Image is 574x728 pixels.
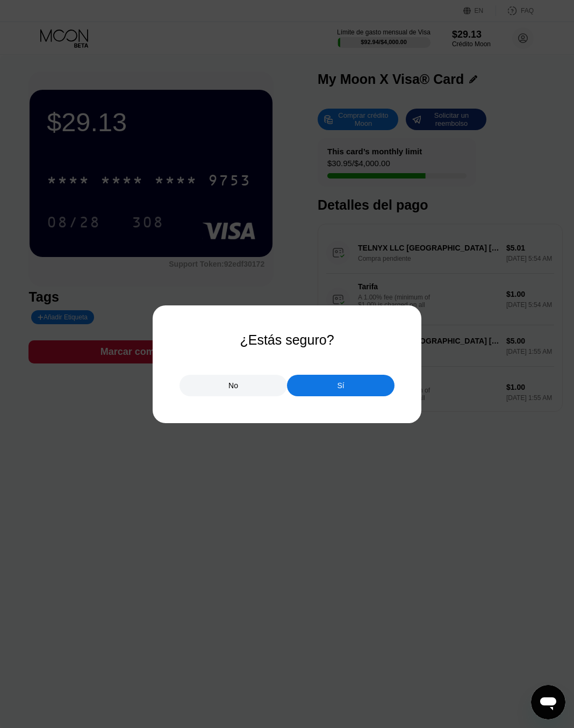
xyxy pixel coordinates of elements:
div: No [228,381,238,390]
div: No [180,375,287,396]
div: Sí [337,381,344,390]
iframe: Botón para iniciar la ventana de mensajería [531,685,565,719]
div: ¿Estás seguro? [240,332,334,348]
div: Sí [287,375,394,396]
